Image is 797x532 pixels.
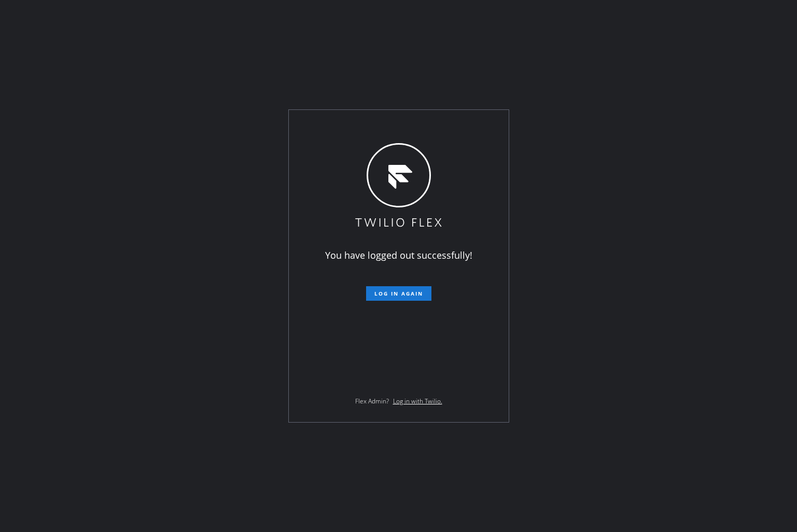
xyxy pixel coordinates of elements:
[366,286,431,301] button: Log in again
[355,397,389,405] span: Flex Admin?
[325,249,472,261] span: You have logged out successfully!
[374,290,423,297] span: Log in again
[393,397,442,405] a: Log in with Twilio.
